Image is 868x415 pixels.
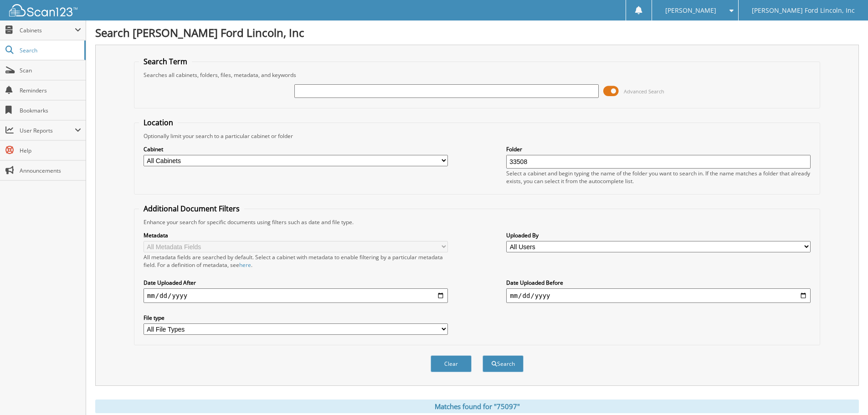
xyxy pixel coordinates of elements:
[752,8,855,13] span: [PERSON_NAME] Ford Lincoln, Inc
[624,88,664,95] span: Advanced Search
[20,127,75,134] span: User Reports
[9,4,77,16] img: scan123-logo-white.svg
[239,261,251,269] a: here
[20,107,81,114] span: Bookmarks
[20,67,81,74] span: Scan
[20,147,81,154] span: Help
[20,167,81,174] span: Announcements
[20,46,80,54] span: Search
[506,145,811,153] label: Folder
[144,253,448,269] div: All metadata fields are searched by default. Select a cabinet with metadata to enable filtering b...
[144,231,448,239] label: Metadata
[20,87,81,94] span: Reminders
[506,169,811,185] div: Select a cabinet and begin typing the name of the folder you want to search in. If the name match...
[506,288,811,303] input: end
[139,56,192,67] legend: Search Term
[95,25,859,40] h1: Search [PERSON_NAME] Ford Lincoln, Inc
[665,8,716,13] span: [PERSON_NAME]
[139,218,815,226] div: Enhance your search for specific documents using filters such as date and file type.
[822,371,868,415] iframe: Chat Widget
[95,400,859,413] div: Matches found for "75097"
[139,118,178,128] legend: Location
[144,279,448,287] label: Date Uploaded After
[483,355,524,372] button: Search
[144,145,448,153] label: Cabinet
[139,204,244,214] legend: Additional Document Filters
[139,71,815,79] div: Searches all cabinets, folders, files, metadata, and keywords
[431,355,472,372] button: Clear
[139,132,815,140] div: Optionally limit your search to a particular cabinet or folder
[144,314,448,322] label: File type
[144,288,448,303] input: start
[506,231,811,239] label: Uploaded By
[506,279,811,287] label: Date Uploaded Before
[20,26,75,34] span: Cabinets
